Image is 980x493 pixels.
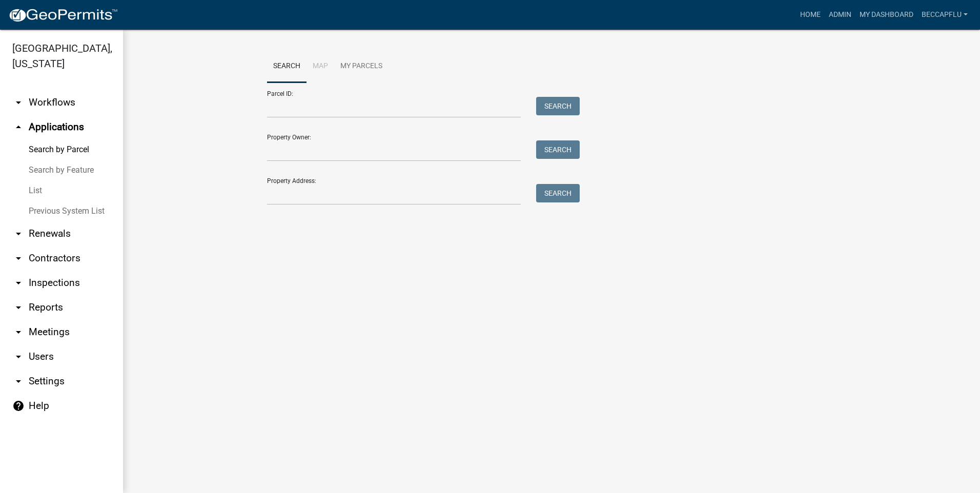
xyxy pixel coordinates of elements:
[12,326,25,338] i: arrow_drop_down
[796,5,825,25] a: Home
[536,140,580,159] button: Search
[12,96,25,109] i: arrow_drop_down
[12,375,25,387] i: arrow_drop_down
[12,301,25,314] i: arrow_drop_down
[855,5,917,25] a: My Dashboard
[536,184,580,202] button: Search
[12,400,25,412] i: help
[12,228,25,240] i: arrow_drop_down
[12,351,25,363] i: arrow_drop_down
[334,50,389,83] a: My Parcels
[12,252,25,264] i: arrow_drop_down
[536,97,580,115] button: Search
[267,50,307,83] a: Search
[825,5,855,25] a: Admin
[12,121,25,133] i: arrow_drop_up
[917,5,972,25] a: BeccaPflu
[12,277,25,289] i: arrow_drop_down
